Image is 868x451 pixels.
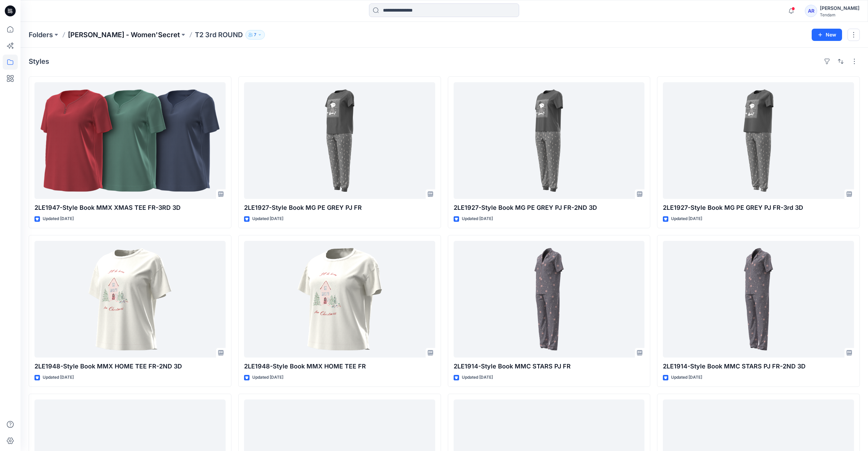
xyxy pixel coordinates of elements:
a: 2LE1948-Style Book MMX HOME TEE FR-2ND 3D [34,241,226,358]
a: 2LE1914-Style Book MMC STARS PJ FR [454,241,645,358]
p: 2LE1914-Style Book MMC STARS PJ FR-2ND 3D [663,362,854,371]
p: Updated [DATE] [252,374,283,381]
a: 2LE1947-Style Book MMX XMAS TEE FR-3RD 3D [34,82,226,199]
p: T2 3rd ROUND [195,30,243,40]
h4: Styles [29,57,49,66]
a: 2LE1914-Style Book MMC STARS PJ FR-2ND 3D [663,241,854,358]
p: Updated [DATE] [252,215,283,222]
p: Updated [DATE] [671,374,702,381]
p: 2LE1927-Style Book MG PE GREY PJ FR-3rd 3D [663,203,854,213]
a: [PERSON_NAME] - Women'Secret [68,30,180,40]
p: 2LE1927-Style Book MG PE GREY PJ FR-2ND 3D [454,203,645,213]
p: 7 [254,31,256,39]
a: 2LE1927-Style Book MG PE GREY PJ FR-2ND 3D [454,82,645,199]
p: Updated [DATE] [462,374,493,381]
div: AR [805,5,817,17]
p: Updated [DATE] [43,215,74,222]
div: [PERSON_NAME] [820,4,859,12]
a: Folders [29,30,53,40]
div: Tendam [820,12,859,17]
button: New [812,29,842,41]
p: 2LE1914-Style Book MMC STARS PJ FR [454,362,645,371]
button: 7 [245,30,265,40]
p: Updated [DATE] [462,215,493,222]
a: 2LE1927-Style Book MG PE GREY PJ FR-3rd 3D [663,82,854,199]
p: Updated [DATE] [671,215,702,222]
a: 2LE1948-Style Book MMX HOME TEE FR [244,241,435,358]
p: 2LE1948-Style Book MMX HOME TEE FR-2ND 3D [34,362,226,371]
p: 2LE1948-Style Book MMX HOME TEE FR [244,362,435,371]
p: 2LE1927-Style Book MG PE GREY PJ FR [244,203,435,213]
p: Updated [DATE] [43,374,74,381]
a: 2LE1927-Style Book MG PE GREY PJ FR [244,82,435,199]
p: 2LE1947-Style Book MMX XMAS TEE FR-3RD 3D [34,203,226,213]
